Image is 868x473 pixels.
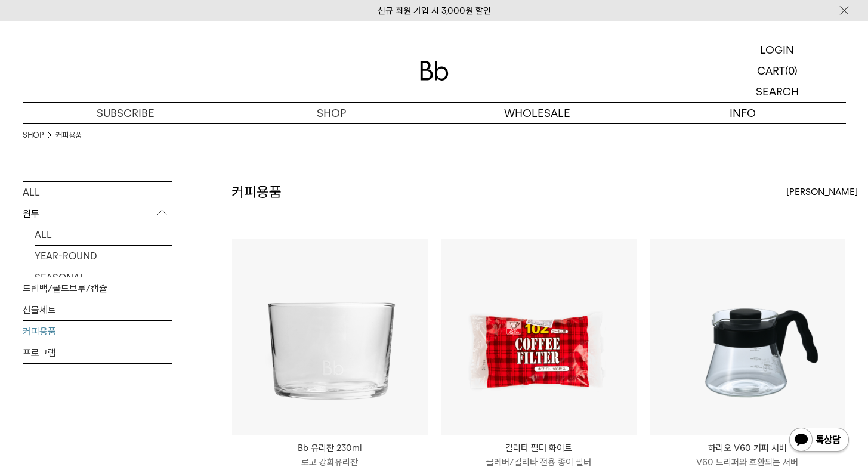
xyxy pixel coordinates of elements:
a: YEAR-ROUND [35,246,172,267]
a: SUBSCRIBE [23,103,228,123]
img: Bb 유리잔 230ml [232,239,428,435]
a: Bb 유리잔 230ml 로고 강화유리잔 [232,441,428,469]
a: 프로그램 [23,342,172,363]
img: 하리오 V60 커피 서버 [650,239,845,435]
a: 커피용품 [23,321,172,342]
p: Bb 유리잔 230ml [232,441,428,455]
h2: 커피용품 [231,182,282,202]
img: 칼리타 필터 화이트 [441,239,637,435]
a: 드립백/콜드브루/캡슐 [23,278,172,299]
a: SHOP [23,129,44,141]
img: 로고 [420,61,449,81]
a: LOGIN [709,39,846,60]
p: SEARCH [756,81,799,102]
a: 선물세트 [23,299,172,320]
a: 신규 회원 가입 시 3,000원 할인 [378,5,491,16]
a: 칼리타 필터 화이트 클레버/칼리타 전용 종이 필터 [441,441,637,469]
span: [PERSON_NAME] [786,185,858,199]
a: 하리오 V60 커피 서버 V60 드리퍼와 호환되는 서버 [650,441,845,469]
p: (0) [785,60,798,81]
p: INFO [640,103,846,123]
a: ALL [23,182,172,203]
p: V60 드리퍼와 호환되는 서버 [650,455,845,469]
img: 카카오톡 채널 1:1 채팅 버튼 [788,426,850,455]
p: 하리오 V60 커피 서버 [650,441,845,455]
p: 칼리타 필터 화이트 [441,441,637,455]
a: ALL [35,224,172,245]
a: SEASONAL [35,267,172,288]
p: LOGIN [760,39,794,60]
a: SHOP [228,103,434,123]
p: 원두 [23,203,172,225]
p: CART [757,60,785,81]
a: 커피용품 [55,129,82,141]
p: WHOLESALE [434,103,640,123]
p: 클레버/칼리타 전용 종이 필터 [441,455,637,469]
p: 로고 강화유리잔 [232,455,428,469]
a: CART (0) [709,60,846,81]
